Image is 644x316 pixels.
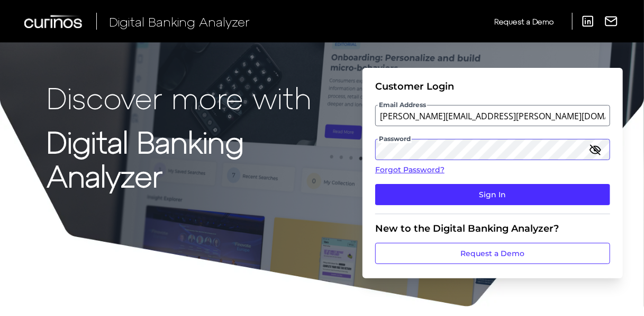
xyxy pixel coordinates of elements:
[378,101,427,109] span: Email Address
[375,243,610,264] a: Request a Demo
[494,13,554,30] a: Request a Demo
[47,81,358,114] p: Discover more with
[375,184,610,205] button: Sign In
[378,135,412,143] span: Password
[24,15,84,28] img: Curinos
[494,17,554,26] span: Request a Demo
[375,164,610,175] a: Forgot Password?
[375,81,610,92] div: Customer Login
[47,124,244,192] strong: Digital Banking Analyzer
[375,223,610,234] div: New to the Digital Banking Analyzer?
[109,14,250,29] span: Digital Banking Analyzer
